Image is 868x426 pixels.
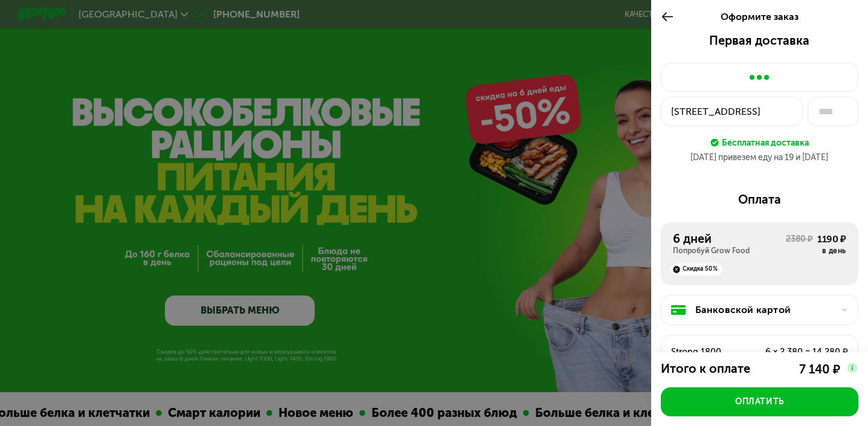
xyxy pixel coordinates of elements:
[673,232,786,247] div: 6 дней
[661,97,803,127] button: [STREET_ADDRESS]
[722,136,809,149] div: Бесплатная доставка
[661,193,858,207] div: Оплата
[817,232,846,247] div: 1190 ₽
[661,34,858,48] div: Первая доставка
[661,387,858,416] button: Оплатить
[735,396,784,408] div: Оплатить
[670,263,722,276] div: Скидка 50%
[661,152,858,164] div: [DATE] привезем еду на 19 и [DATE]
[661,362,770,378] div: Итого к оплате
[721,11,799,22] span: Оформите заказ
[673,247,786,256] div: Попробуй Grow Food
[786,233,813,256] div: 2380 ₽
[671,345,742,360] div: Strong 1800
[742,345,848,360] div: 6 x 2 380 = 14 280 ₽
[817,247,846,256] div: в день
[695,303,834,317] div: Банковской картой
[671,105,793,119] div: [STREET_ADDRESS]
[799,363,840,377] div: 7 140 ₽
